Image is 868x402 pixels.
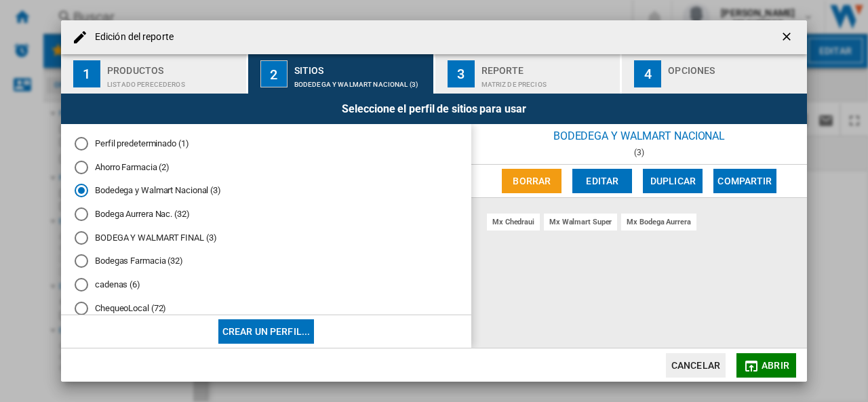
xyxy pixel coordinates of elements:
[502,169,561,193] button: Borrar
[107,60,241,74] div: Productos
[218,319,315,344] button: Crear un perfil...
[294,60,428,74] div: Sitios
[435,54,622,94] button: 3 Reporte Matriz de precios
[75,161,458,174] md-radio-button: Ahorro Farmacia (2)
[713,169,776,193] button: Compartir
[481,60,615,74] div: Reporte
[666,353,726,378] button: Cancelar
[75,279,458,292] md-radio-button: cadenas (6)
[75,255,458,268] md-radio-button: Bodegas Farmacia (32)
[73,60,100,87] div: 1
[75,208,458,221] md-radio-button: Bodega Aurrera Nac. (32)
[736,353,796,378] button: Abrir
[634,60,661,87] div: 4
[61,54,248,94] button: 1 Productos Listado Perecederos
[61,94,807,124] div: Seleccione el perfil de sitios para usar
[471,124,807,148] div: Bodedega y Walmart Nacional
[643,169,703,193] button: Duplicar
[75,138,458,150] md-radio-button: Perfil predeterminado (1)
[668,60,802,74] div: Opciones
[294,74,428,88] div: Bodedega y Walmart Nacional (3)
[762,360,789,371] span: Abrir
[544,214,617,230] div: mx walmart super
[75,184,458,197] md-radio-button: Bodedega y Walmart Nacional (3)
[481,74,615,88] div: Matriz de precios
[487,214,540,230] div: mx chedraui
[780,30,796,46] ng-md-icon: getI18NText('BUTTONS.CLOSE_DIALOG')
[621,214,696,230] div: mx bodega aurrera
[248,54,435,94] button: 2 Sitios Bodedega y Walmart Nacional (3)
[75,231,458,244] md-radio-button: BODEGA Y WALMART FINAL (3)
[75,302,458,315] md-radio-button: ChequeoLocal (72)
[471,148,807,157] div: (3)
[448,60,475,87] div: 3
[260,60,288,87] div: 2
[572,169,632,193] button: Editar
[88,31,174,44] h4: Edición del reporte
[107,74,241,88] div: Listado Perecederos
[622,54,807,94] button: 4 Opciones
[774,24,802,51] button: getI18NText('BUTTONS.CLOSE_DIALOG')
